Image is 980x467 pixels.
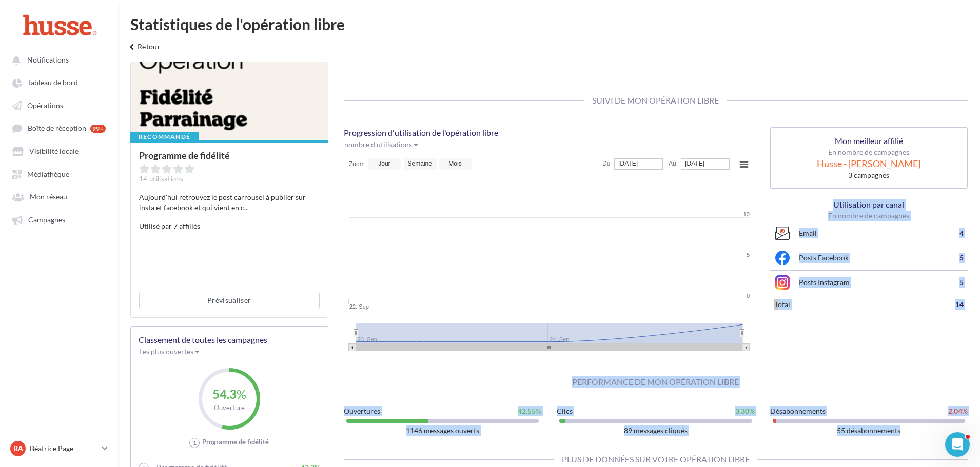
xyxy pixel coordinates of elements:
[778,135,960,147] p: Mon meilleur affilié
[743,211,749,217] tspan: 10
[344,127,755,139] p: Progression d'utilisation de l'opération libre
[618,160,638,167] tspan: [DATE]
[30,443,98,454] p: Béatrice Page
[130,16,968,32] div: Statistiques de l'opération libre
[139,347,193,356] span: Les plus ouvertes
[29,147,79,156] span: Visibilité locale
[28,124,86,133] span: Boîte de réception
[746,293,749,299] tspan: 0
[602,160,610,167] text: Du
[778,170,960,180] div: 3 campagnes
[795,246,930,270] td: Posts Facebook
[554,454,757,464] span: Plus de données sur votre opération libre
[6,50,108,69] button: Notifications
[139,175,183,183] span: 14 utilisations
[130,132,199,141] div: Recommandé
[795,221,930,246] td: Email
[126,42,138,52] i: keyboard_arrow_left
[735,407,749,415] span: 3.30
[202,385,257,402] div: %
[139,292,320,309] button: Prévisualiser
[8,439,110,458] a: Ba Béatrice Page
[139,193,306,212] span: Aujourd'hui retrouvez le post carrousel à publier sur insta et facebook et qui vient en c
[795,270,930,295] td: Posts Instagram
[584,95,727,105] span: Suivi de mon opération libre
[202,403,257,413] div: Ouverture
[212,386,237,401] span: 54.3
[189,438,200,448] span: 1
[6,118,112,137] a: Boîte de réception 99+
[948,406,968,416] div: %
[90,125,106,133] div: 99+
[770,295,930,314] td: total
[139,334,320,346] p: Classement de toutes les campagnes
[28,78,78,87] span: Tableau de bord
[518,407,536,415] span: 42.55
[378,160,390,167] text: Jour
[13,443,23,454] span: Ba
[685,160,704,167] tspan: [DATE]
[122,40,165,60] button: Retour
[778,157,960,171] div: Husse - [PERSON_NAME]
[139,346,206,360] button: Les plus ouvertes
[770,199,968,211] p: Utilisation par canal
[6,96,112,114] a: Opérations
[344,425,542,436] div: 1146 messages ouverts
[448,160,461,167] text: Mois
[746,252,749,258] tspan: 5
[770,425,968,436] div: 55 désabonnements
[948,407,962,415] span: 2.04
[945,432,970,457] iframe: Intercom live chat
[27,170,69,178] span: Médiathèque
[930,246,968,270] td: 5
[349,303,369,310] tspan: 22. Sep
[778,147,960,157] p: En nombre de campagnes
[6,165,112,183] a: Médiathèque
[344,139,425,153] button: nombre d'utilisations
[139,221,320,231] p: Utilisé par 7 affiliés
[770,406,826,416] div: Désabonnements
[770,211,968,221] p: En nombre de campagnes
[930,221,968,246] td: 4
[244,203,249,212] span: ...
[518,406,541,416] div: %
[6,210,112,229] a: Campagnes
[930,295,968,314] td: 14
[6,141,112,160] a: Visibilité locale
[30,193,67,201] span: Mon réseau
[407,160,432,167] text: Semaine
[139,151,285,160] div: Programme de fidélité
[6,73,112,91] a: Tableau de bord
[735,406,755,416] div: %
[669,160,676,167] text: Au
[930,270,968,295] td: 5
[557,425,755,436] div: 89 messages cliqués
[344,140,412,149] span: nombre d'utilisations
[202,438,269,446] a: Programme de fidélité
[344,406,380,416] div: Ouvertures
[557,406,573,416] div: Clics
[564,377,747,387] span: Performance de mon opération libre
[349,160,365,168] text: Zoom
[27,55,69,64] span: Notifications
[27,101,63,110] span: Opérations
[28,215,65,224] span: Campagnes
[6,187,112,206] a: Mon réseau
